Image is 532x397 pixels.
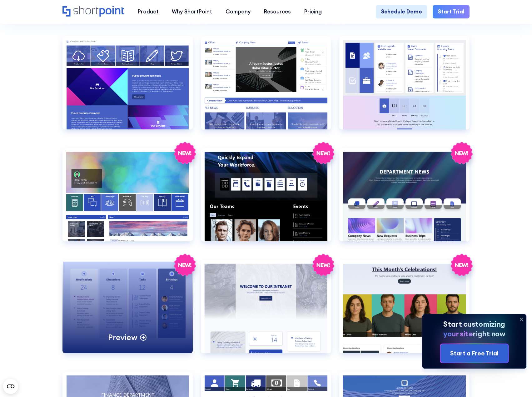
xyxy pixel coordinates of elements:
[165,5,219,18] a: Why ShortPoint
[450,349,499,358] div: Start a Free Trial
[108,332,137,342] p: Preview
[3,379,18,394] button: Open CMP widget
[219,5,257,18] a: Company
[62,6,124,18] a: Home
[440,344,508,363] a: Start a Free Trial
[433,5,470,18] a: Start Trial
[304,8,322,16] div: Pricing
[172,8,212,16] div: Why ShortPoint
[138,8,159,16] div: Product
[131,5,165,18] a: Product
[257,5,298,18] a: Resources
[201,260,331,364] a: HR 8
[339,36,470,140] a: HR 3
[264,8,291,16] div: Resources
[339,148,470,252] a: HR 6
[62,148,193,252] a: HR 4
[501,367,532,397] iframe: Chat Widget
[62,260,193,364] a: HR 7Preview
[201,36,331,140] a: HR 2
[376,5,427,18] a: Schedule Demo
[201,148,331,252] a: HR 5
[62,36,193,140] a: HR 1
[298,5,329,18] a: Pricing
[226,8,251,16] div: Company
[339,260,470,364] a: HR 9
